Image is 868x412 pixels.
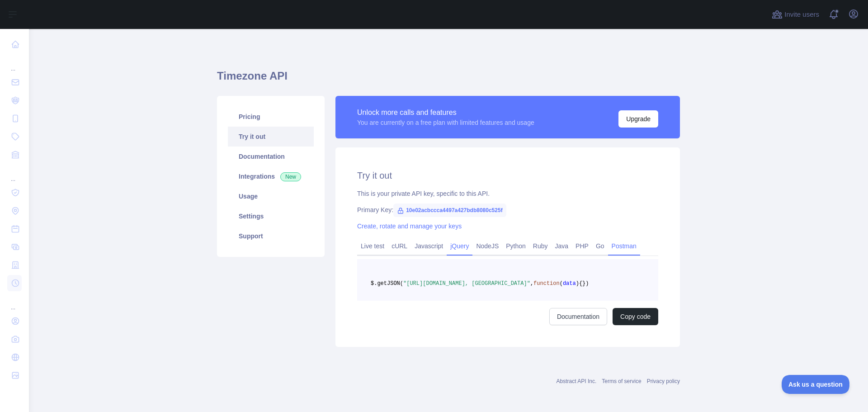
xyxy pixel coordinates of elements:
h1: Timezone API [217,69,680,90]
a: Javascript [411,239,447,253]
span: }) [582,280,589,287]
a: jQuery [447,239,472,253]
button: Invite users [770,7,821,22]
a: Live test [357,239,388,253]
a: Create, rotate and manage your keys [357,223,462,230]
div: ... [7,54,22,72]
a: Ruby [529,239,552,253]
div: ... [7,293,22,311]
span: ) [576,280,579,287]
div: You are currently on a free plan with limited features and usage [357,118,534,127]
a: Usage [228,186,314,206]
button: Copy code [613,308,658,325]
span: New [280,172,301,181]
a: Try it out [228,127,314,147]
h2: Try it out [357,169,658,182]
div: Unlock more calls and features [357,107,534,118]
a: Terms of service [602,378,641,384]
iframe: Toggle Customer Support [782,375,850,394]
a: Pricing [228,107,314,127]
span: { [579,280,582,287]
a: Support [228,226,314,246]
span: data [563,280,576,287]
a: PHP [572,239,592,253]
a: Documentation [228,147,314,166]
span: , [530,280,533,287]
a: Python [502,239,529,253]
a: Java [552,239,572,253]
span: "[URL][DOMAIN_NAME], [GEOGRAPHIC_DATA]" [403,280,530,287]
a: Integrations New [228,166,314,186]
a: Abstract API Inc. [557,378,597,384]
div: Primary Key: [357,205,658,214]
button: Upgrade [618,110,658,128]
a: NodeJS [472,239,502,253]
span: $.getJSON( [371,280,403,287]
span: Invite users [784,9,819,20]
span: 10e02acbccca4497a427bdb8080c525f [393,204,506,217]
a: Privacy policy [647,378,680,384]
a: cURL [388,239,411,253]
span: function [533,280,560,287]
a: Documentation [549,308,607,325]
span: ( [560,280,563,287]
a: Settings [228,206,314,226]
div: This is your private API key, specific to this API. [357,189,658,198]
a: Postman [608,239,640,253]
a: Go [592,239,608,253]
div: ... [7,165,22,183]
